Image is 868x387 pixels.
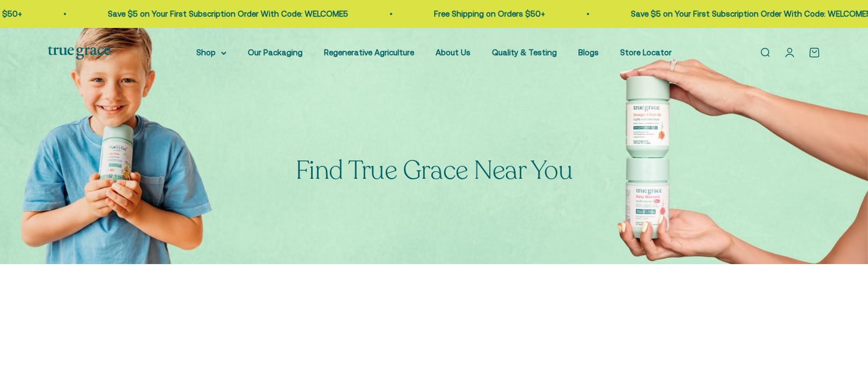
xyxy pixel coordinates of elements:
[492,48,557,57] a: Quality & Testing
[436,48,470,57] a: About Us
[296,153,572,188] split-lines: Find True Grace Near You
[196,46,226,59] summary: Shop
[105,8,345,20] p: Save $5 on Your First Subscription Order With Code: WELCOME5
[324,48,414,57] a: Regenerative Agriculture
[248,48,303,57] a: Our Packaging
[578,48,599,57] a: Blogs
[431,9,542,18] a: Free Shipping on Orders $50+
[628,8,868,20] p: Save $5 on Your First Subscription Order With Code: WELCOME5
[620,48,672,57] a: Store Locator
